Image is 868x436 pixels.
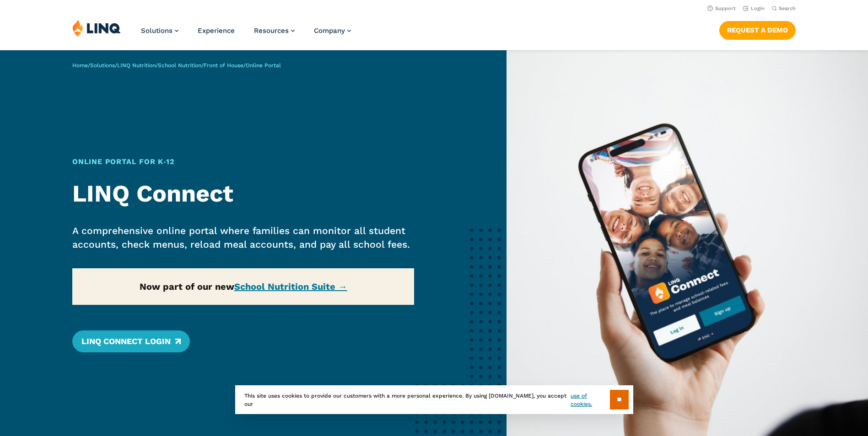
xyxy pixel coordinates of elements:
[158,62,201,69] a: School Nutrition
[72,330,190,352] a: LINQ Connect Login
[772,5,796,12] button: Open Search Bar
[72,62,281,69] span: / / / / /
[254,27,295,35] a: Resources
[141,27,178,35] a: Solutions
[72,156,414,167] h1: Online Portal for K‑12
[246,62,281,69] span: Online Portal
[314,27,351,35] a: Company
[72,224,414,251] p: A comprehensive online portal where families can monitor all student accounts, check menus, reloa...
[141,19,351,49] nav: Primary Navigation
[235,385,633,414] div: This site uses cookies to provide our customers with a more personal experience. By using [DOMAIN...
[72,180,233,207] strong: LINQ Connect
[571,392,609,408] a: use of cookies.
[72,62,88,69] a: Home
[198,27,235,35] a: Experience
[117,62,156,69] a: LINQ Nutrition
[743,5,765,11] a: Login
[254,27,289,35] span: Resources
[779,5,796,11] span: Search
[719,21,796,39] a: Request a Demo
[719,19,796,39] nav: Button Navigation
[72,19,121,37] img: LINQ | K‑12 Software
[141,27,173,35] span: Solutions
[234,281,347,292] a: School Nutrition Suite →
[90,62,115,69] a: Solutions
[707,5,736,11] a: Support
[140,281,347,292] strong: Now part of our new
[314,27,345,35] span: Company
[204,62,243,69] a: Front of House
